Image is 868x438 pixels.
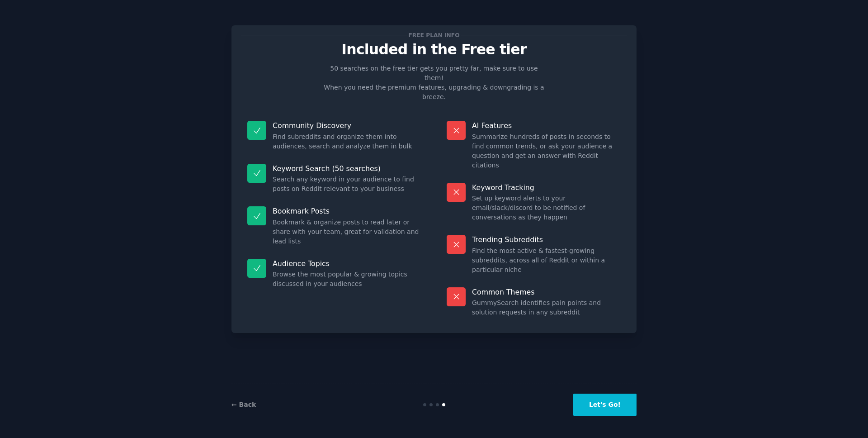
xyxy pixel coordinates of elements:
[231,401,256,408] a: ← Back
[320,64,548,102] p: 50 searches on the free tier gets you pretty far, make sure to use them! When you need the premiu...
[273,259,421,268] p: Audience Topics
[472,235,621,244] p: Trending Subreddits
[273,270,421,289] dd: Browse the most popular & growing topics discussed in your audiences
[273,121,421,130] p: Community Discovery
[407,30,461,40] span: Free plan info
[472,183,621,192] p: Keyword Tracking
[573,394,637,416] button: Let's Go!
[472,287,621,297] p: Common Themes
[273,132,421,151] dd: Find subreddits and organize them into audiences, search and analyze them in bulk
[472,121,621,130] p: AI Features
[273,218,421,246] dd: Bookmark & organize posts to read later or share with your team, great for validation and lead lists
[273,164,421,173] p: Keyword Search (50 searches)
[472,298,621,317] dd: GummySearch identifies pain points and solution requests in any subreddit
[472,246,621,275] dd: Find the most active & fastest-growing subreddits, across all of Reddit or within a particular niche
[273,206,421,216] p: Bookmark Posts
[241,42,627,57] p: Included in the Free tier
[273,175,421,194] dd: Search any keyword in your audience to find posts on Reddit relevant to your business
[472,194,621,222] dd: Set up keyword alerts to your email/slack/discord to be notified of conversations as they happen
[472,132,621,170] dd: Summarize hundreds of posts in seconds to find common trends, or ask your audience a question and...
